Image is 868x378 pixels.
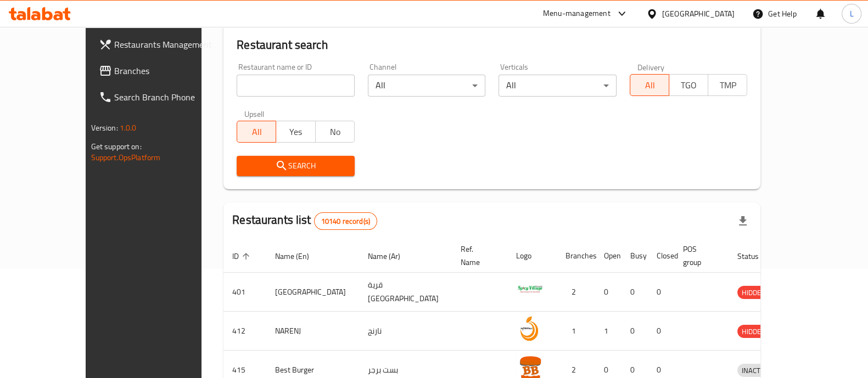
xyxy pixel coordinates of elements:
a: Search Branch Phone [90,84,231,110]
div: All [499,75,617,97]
td: 412 [223,312,266,351]
th: Busy [621,239,648,273]
input: Search for restaurant name or ID.. [237,75,355,97]
span: HIDDEN [737,325,770,338]
span: TGO [674,77,704,93]
a: Support.OpsPlatform [91,150,161,165]
h2: Restaurant search [237,37,747,53]
span: INACTIVE [737,364,775,377]
span: Search [245,159,346,173]
div: Total records count [314,212,377,230]
td: 1 [595,312,621,351]
td: 1 [557,312,595,351]
span: Get support on: [91,139,142,154]
span: Status [737,250,773,263]
span: Search Branch Phone [114,91,222,104]
h2: Restaurants list [232,212,377,230]
button: All [237,121,276,143]
img: Spicy Village [516,276,544,303]
td: 2 [557,273,595,312]
th: Logo [507,239,557,273]
span: Name (Ar) [368,250,415,263]
td: [GEOGRAPHIC_DATA] [266,273,359,312]
th: Open [595,239,621,273]
a: Branches [90,58,231,84]
label: Delivery [637,63,665,71]
th: Closed [648,239,674,273]
td: NARENJ [266,312,359,351]
button: All [630,74,669,96]
td: 401 [223,273,266,312]
span: ID [232,250,253,263]
td: 0 [621,312,648,351]
span: POS group [683,242,715,269]
span: Name (En) [275,250,323,263]
td: نارنج [359,312,452,351]
span: All [635,77,665,93]
div: HIDDEN [737,325,770,338]
span: HIDDEN [737,286,770,299]
td: 0 [648,273,674,312]
span: 10140 record(s) [315,216,377,227]
div: Export file [730,208,756,234]
button: TMP [708,74,747,96]
td: 0 [648,312,674,351]
div: INACTIVE [737,364,775,377]
button: No [315,121,355,143]
span: Version: [91,121,118,135]
button: Yes [276,121,315,143]
span: 1.0.0 [120,121,137,135]
span: All [242,124,272,140]
span: Ref. Name [461,242,494,269]
td: 0 [595,273,621,312]
span: Restaurants Management [114,38,222,51]
span: Branches [114,64,222,77]
label: Upsell [244,110,265,117]
div: Menu-management [543,7,611,20]
td: 0 [621,273,648,312]
span: Yes [281,124,311,140]
span: TMP [713,77,743,93]
a: Restaurants Management [90,31,231,58]
span: L [849,8,853,20]
span: No [320,124,350,140]
td: قرية [GEOGRAPHIC_DATA] [359,273,452,312]
button: TGO [669,74,708,96]
div: All [368,75,486,97]
button: Search [237,156,355,176]
div: [GEOGRAPHIC_DATA] [662,8,735,20]
th: Branches [557,239,595,273]
img: NARENJ [516,315,544,342]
